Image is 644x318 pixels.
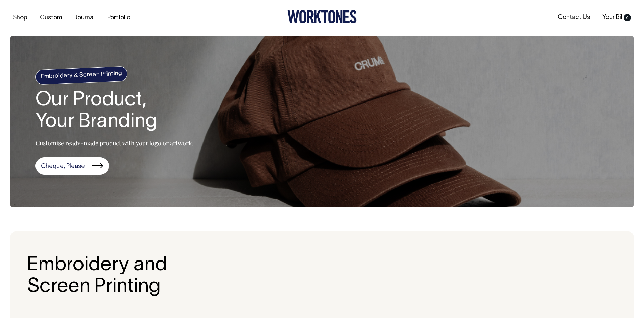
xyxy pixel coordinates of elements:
[72,12,97,23] a: Journal
[555,12,593,23] a: Contact Us
[35,139,194,147] p: Customise ready-made product with your logo or artwork.
[35,90,194,133] h1: Our Product, Your Branding
[600,12,634,23] a: Your Bill0
[35,66,128,85] h4: Embroidery & Screen Printing
[10,12,30,23] a: Shop
[37,12,65,23] a: Custom
[104,12,133,23] a: Portfolio
[624,14,631,21] span: 0
[35,157,109,175] a: Cheque, Please
[27,255,221,298] h2: Embroidery and Screen Printing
